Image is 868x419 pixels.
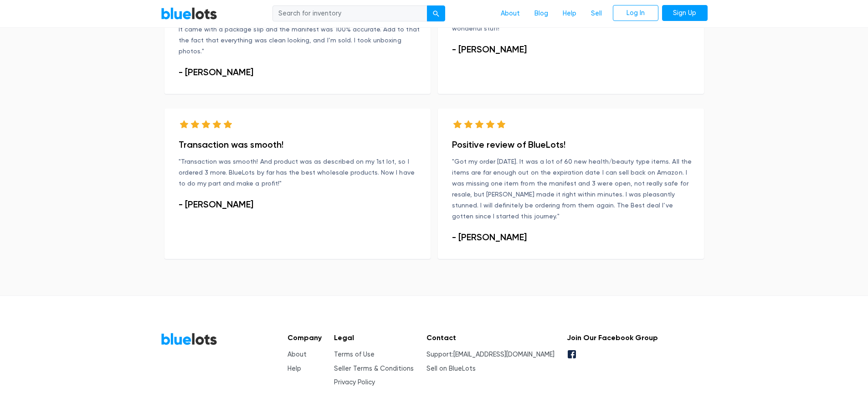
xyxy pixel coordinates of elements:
li: Support: [426,350,555,360]
h3: - [PERSON_NAME] [452,44,695,55]
a: [EMAIL_ADDRESS][DOMAIN_NAME] [453,351,555,358]
h5: Legal [334,333,414,342]
p: "Got my order [DATE]. It was a lot of 60 new health/beauty type items. All the items are far enou... [452,156,695,222]
h3: - [PERSON_NAME] [179,67,421,78]
a: About [493,5,527,22]
a: Help [288,365,301,372]
h5: Contact [426,333,555,342]
h3: - [PERSON_NAME] [179,199,421,210]
a: BlueLots [161,7,217,20]
p: It came with a package slip and the manifest was 100% accurate. Add to that the fact that everyth... [179,24,421,57]
a: Terms of Use [334,351,375,358]
a: Log In [613,5,658,21]
a: Help [555,5,584,22]
a: Blog [527,5,555,22]
h5: Join Our Facebook Group [567,333,658,342]
h4: Transaction was smooth! [179,139,421,150]
h5: Company [288,333,322,342]
a: Sell on BlueLots [426,365,476,372]
a: Sell [584,5,609,22]
input: Search for inventory [272,5,427,22]
p: "Transaction was smooth! And product was as described on my 1st lot, so I ordered 3 more. BlueLot... [179,156,421,189]
a: BlueLots [161,332,217,346]
h4: Positive review of BlueLots! [452,139,695,150]
a: About [288,351,307,358]
a: Seller Terms & Conditions [334,365,414,372]
a: Privacy Policy [334,378,375,386]
a: Sign Up [662,5,708,21]
h3: - [PERSON_NAME] [452,232,695,243]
